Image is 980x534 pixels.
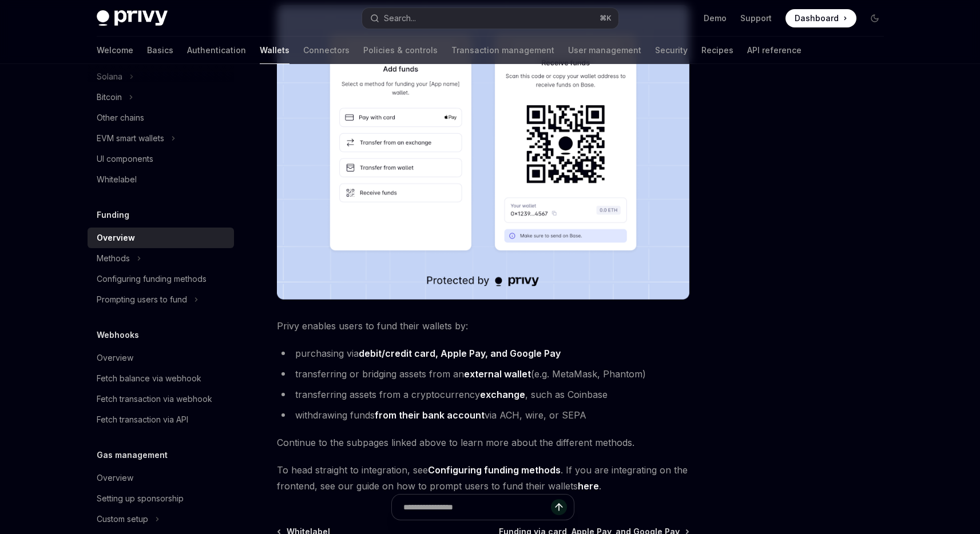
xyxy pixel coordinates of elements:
a: Policies & controls [363,37,438,64]
div: Custom setup [97,512,148,526]
div: Whitelabel [97,173,137,186]
a: Demo [704,13,727,24]
a: Dashboard [785,9,856,27]
a: Wallets [260,37,289,64]
a: here [578,480,599,492]
li: purchasing via [277,345,689,361]
div: Fetch balance via webhook [97,372,201,385]
a: UI components [88,149,234,169]
span: Privy enables users to fund their wallets by: [277,318,689,334]
a: Recipes [701,37,733,64]
a: Transaction management [451,37,554,64]
div: Bitcoin [97,90,122,104]
a: Fetch transaction via API [88,409,234,430]
a: Overview [88,468,234,488]
div: Search... [384,11,416,25]
a: Fetch balance via webhook [88,368,234,389]
a: API reference [747,37,802,64]
button: Toggle Bitcoin section [88,87,234,107]
button: Toggle Prompting users to fund section [88,289,234,310]
h5: Webhooks [97,328,139,342]
span: Continue to the subpages linked above to learn more about the different methods. [277,435,689,451]
a: Authentication [187,37,246,64]
a: Configuring funding methods [428,464,561,476]
h5: Funding [97,208,129,222]
div: Prompting users to fund [97,293,187,306]
a: Support [740,13,772,24]
button: Toggle Custom setup section [88,509,234,529]
button: Toggle Methods section [88,248,234,269]
a: debit/credit card, Apple Pay, and Google Pay [359,348,561,360]
a: Overview [88,228,234,248]
h5: Gas management [97,448,168,462]
a: from their bank account [375,409,485,421]
span: To head straight to integration, see . If you are integrating on the frontend, see our guide on h... [277,462,689,494]
div: Setting up sponsorship [97,492,184,505]
strong: exchange [480,389,525,400]
img: dark logo [97,10,168,26]
a: Setting up sponsorship [88,488,234,509]
div: Other chains [97,111,144,125]
button: Toggle EVM smart wallets section [88,128,234,149]
div: Fetch transaction via API [97,413,188,427]
div: UI components [97,152,153,166]
input: Ask a question... [403,495,551,520]
div: Fetch transaction via webhook [97,392,212,406]
a: Configuring funding methods [88,269,234,289]
div: EVM smart wallets [97,131,164,145]
span: Dashboard [795,13,839,24]
a: Basics [147,37,173,64]
button: Toggle dark mode [866,9,884,27]
div: Configuring funding methods [97,272,207,286]
button: Send message [551,499,567,515]
a: exchange [480,389,525,401]
div: Methods [97,252,130,265]
li: transferring or bridging assets from an (e.g. MetaMask, Phantom) [277,366,689,382]
div: Overview [97,351,133,365]
a: Whitelabel [88,169,234,190]
a: Connectors [303,37,350,64]
button: Open search [362,8,618,29]
li: transferring assets from a cryptocurrency , such as Coinbase [277,386,689,403]
a: User management [568,37,641,64]
strong: external wallet [464,368,531,380]
a: Security [655,37,688,64]
li: withdrawing funds via ACH, wire, or SEPA [277,407,689,423]
img: images/Funding.png [277,5,689,300]
span: ⌘ K [600,14,612,23]
div: Overview [97,471,133,485]
a: external wallet [464,368,531,380]
a: Other chains [88,107,234,128]
a: Fetch transaction via webhook [88,389,234,409]
div: Overview [97,231,135,245]
a: Overview [88,348,234,368]
a: Welcome [97,37,133,64]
